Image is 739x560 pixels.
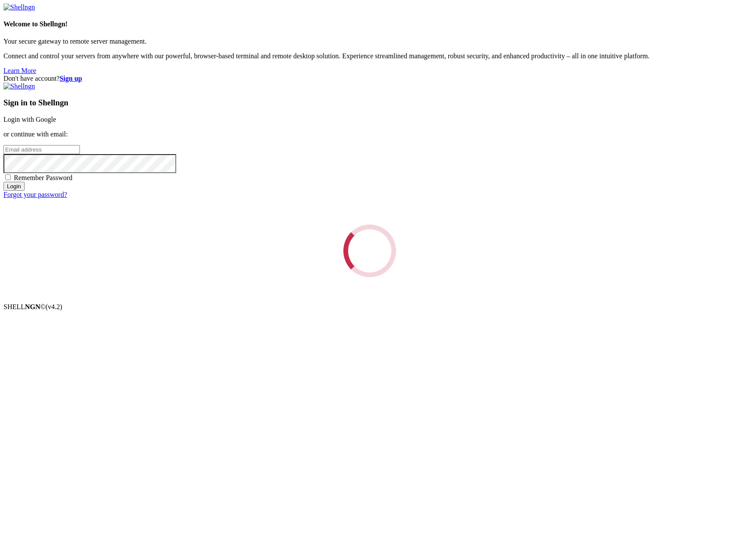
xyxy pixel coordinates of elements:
p: Connect and control your servers from anywhere with our powerful, browser-based terminal and remo... [3,52,736,60]
input: Login [3,182,25,191]
p: or continue with email: [3,130,736,138]
img: Shellngn [3,82,35,90]
input: Remember Password [5,174,11,180]
a: Learn More [3,67,36,74]
h4: Welcome to Shellngn! [3,20,736,28]
a: Sign up [60,75,82,82]
img: Shellngn [3,3,35,11]
a: Forgot your password? [3,191,67,198]
p: Your secure gateway to remote server management. [3,38,736,45]
a: Login with Google [3,116,56,123]
span: Remember Password [14,174,73,181]
div: Loading... [343,225,396,277]
div: Don't have account? [3,75,736,82]
b: NGN [25,303,41,310]
span: 4.2.0 [46,303,63,310]
h3: Sign in to Shellngn [3,98,736,108]
span: SHELL © [3,303,62,310]
input: Email address [3,145,80,154]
